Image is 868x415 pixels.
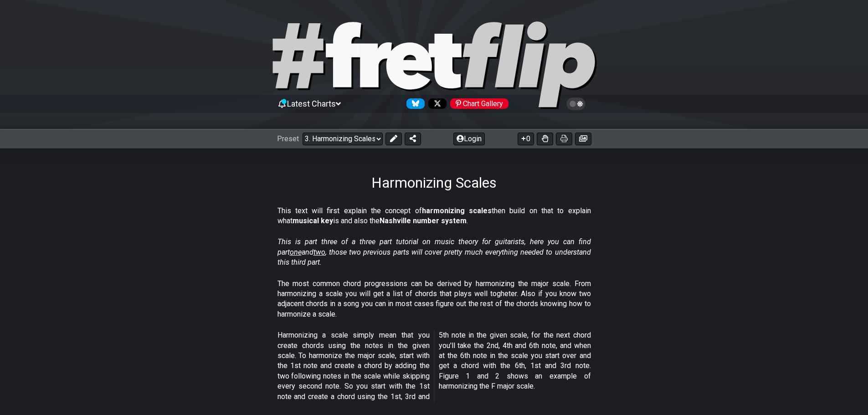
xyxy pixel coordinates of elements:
span: Preset [277,134,299,143]
button: Print [556,133,572,145]
span: one [290,248,302,256]
h1: Harmonizing Scales [371,174,497,191]
span: Toggle light / dark theme [571,100,581,108]
a: Follow #fretflip at X [425,98,447,109]
span: Latest Charts [287,99,336,108]
div: Chart Gallery [450,98,508,109]
p: The most common chord progressions can be derived by harmonizing the major scale. From harmonizin... [277,279,591,320]
p: Harmonizing a scale simply mean that you create chords using the notes in the given scale. To har... [277,330,591,402]
strong: musical key [293,216,333,225]
p: This text will first explain the concept of then build on that to explain what is and also the . [277,206,591,226]
strong: Nashville number system [380,216,467,225]
a: Follow #fretflip at Bluesky [403,98,425,109]
strong: harmonizing scales [422,206,492,215]
span: two [313,248,325,256]
button: Edit Preset [385,133,402,145]
button: 0 [518,133,534,145]
select: Preset [303,133,383,145]
button: Toggle Dexterity for all fretkits [537,133,553,145]
em: This is part three of a three part tutorial on music theory for guitarists, here you can find par... [277,237,591,266]
button: Share Preset [405,133,421,145]
a: #fretflip at Pinterest [447,98,508,109]
button: Create image [575,133,591,145]
button: Login [453,133,485,145]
